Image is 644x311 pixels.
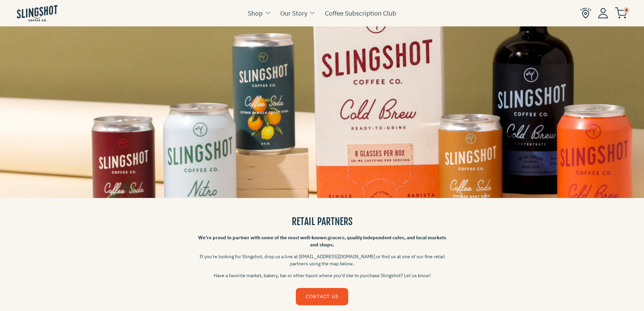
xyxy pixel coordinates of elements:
a: CONTACT US [296,288,348,305]
span: 0 [623,7,629,13]
img: Find Us [580,7,591,19]
p: If you're looking for Slingshot, drop us a line at [EMAIL_ADDRESS][DOMAIN_NAME] or find us at one... [197,253,447,267]
a: 0 [615,9,627,17]
a: Shop [248,8,263,18]
h3: RETAIL PARTNERS [197,215,447,228]
img: cart [615,7,627,19]
a: Our Story [280,8,307,18]
strong: We're proud to partner with some of the most well-known grocers, quality independent cafes, and l... [198,235,446,248]
a: Coffee Subscription Club [325,8,396,18]
img: Account [598,8,608,18]
p: Have a favorite market, bakery, bar or other haunt where you'd like to purchase Slingshot? Let us... [197,272,447,279]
